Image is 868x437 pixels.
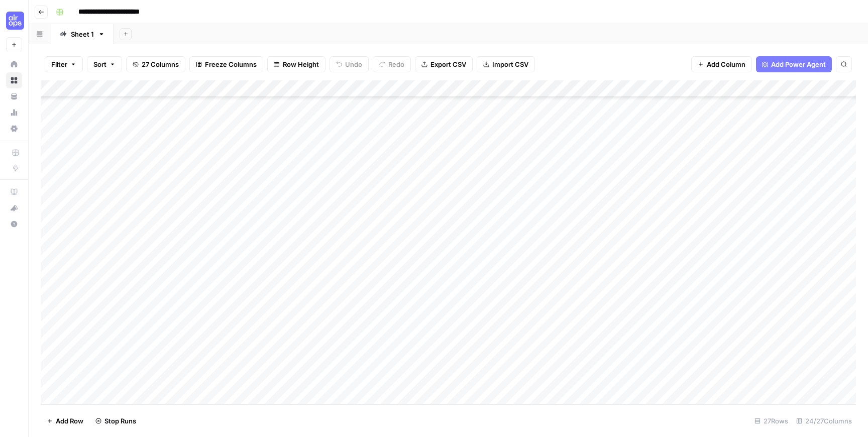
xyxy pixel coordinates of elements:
[126,56,185,72] button: 27 Columns
[93,59,106,69] span: Sort
[87,56,122,72] button: Sort
[6,72,22,88] a: Browse
[756,56,832,72] button: Add Power Agent
[45,56,83,72] button: Filter
[71,29,94,39] div: Sheet 1
[267,56,325,72] button: Row Height
[51,59,67,69] span: Filter
[330,56,369,72] button: Undo
[707,59,745,69] span: Add Column
[771,59,826,69] span: Add Power Agent
[691,56,752,72] button: Add Column
[6,88,22,104] a: Your Data
[56,416,83,426] span: Add Row
[142,59,179,69] span: 27 Columns
[792,413,856,429] div: 24/27 Columns
[7,200,22,215] div: What's new?
[345,59,362,69] span: Undo
[388,59,404,69] span: Redo
[6,216,22,232] button: Help + Support
[51,24,114,44] a: Sheet 1
[373,56,411,72] button: Redo
[89,413,142,429] button: Stop Runs
[6,104,22,121] a: Usage
[104,416,136,426] span: Stop Runs
[477,56,535,72] button: Import CSV
[430,59,466,69] span: Export CSV
[492,59,528,69] span: Import CSV
[189,56,263,72] button: Freeze Columns
[6,121,22,137] a: Settings
[6,184,22,200] a: AirOps Academy
[283,59,319,69] span: Row Height
[6,200,22,216] button: What's new?
[750,413,792,429] div: 27 Rows
[205,59,257,69] span: Freeze Columns
[6,12,24,30] img: Cohort 4 Logo
[6,56,22,72] a: Home
[415,56,473,72] button: Export CSV
[41,413,89,429] button: Add Row
[6,8,22,33] button: Workspace: Cohort 4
